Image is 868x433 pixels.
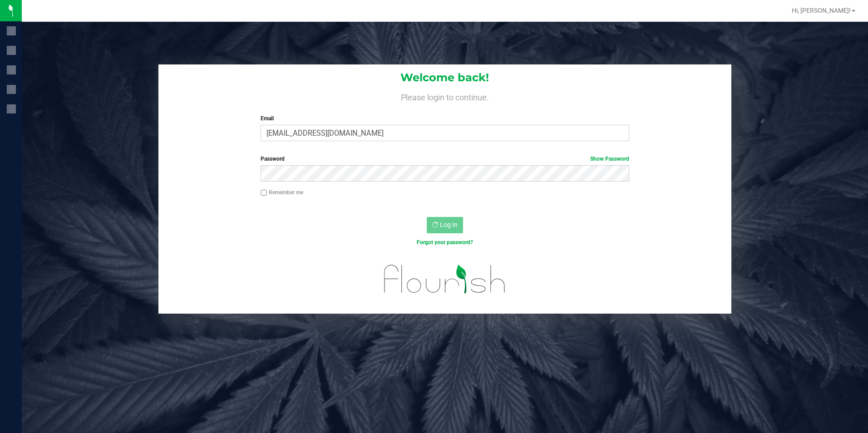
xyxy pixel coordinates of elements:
[590,156,629,162] a: Show Password
[158,72,732,84] h1: Welcome back!
[373,256,517,302] img: flourish_logo.svg
[158,91,732,102] h4: Please login to continue.
[792,7,851,14] span: Hi, [PERSON_NAME]!
[261,114,629,123] label: Email
[440,221,458,228] span: Log In
[261,188,303,197] label: Remember me
[261,156,285,162] span: Password
[417,239,473,246] a: Forgot your password?
[427,217,463,233] button: Log In
[261,190,267,196] input: Remember me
